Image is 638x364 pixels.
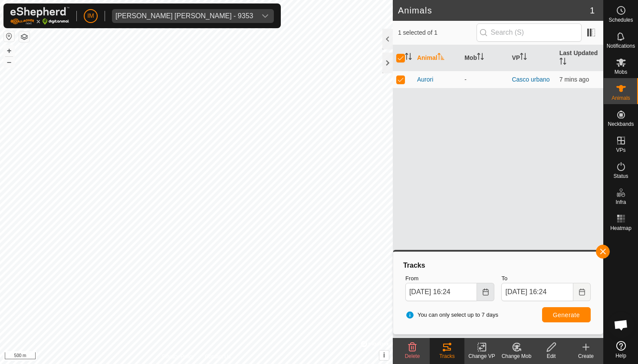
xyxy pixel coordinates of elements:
[87,11,94,20] span: IM
[608,121,634,127] span: Neckbands
[615,353,626,358] span: Help
[559,76,589,83] span: 15 Sep 2025 at 4:16 pm
[414,45,461,71] th: Animal
[508,45,556,71] th: VP
[534,352,569,360] div: Edit
[10,7,69,25] img: Gallagher Logo
[464,75,505,84] div: -
[612,95,630,101] span: Animals
[573,283,591,301] button: Choose Date
[499,352,534,360] div: Change Mob
[461,45,508,71] th: Mob
[405,311,498,319] span: You can only select up to 7 days
[610,226,631,231] span: Heatmap
[604,338,638,362] a: Help
[501,274,591,283] label: To
[477,54,484,61] p-sorticon: Activate to sort
[4,57,14,67] button: –
[379,351,389,360] button: i
[19,32,30,42] button: Map Layers
[559,59,566,66] p-sorticon: Activate to sort
[608,312,634,338] div: Chat abierto
[556,45,603,71] th: Last Updated
[608,17,633,23] span: Schedules
[383,351,385,359] span: i
[405,353,420,359] span: Delete
[417,75,433,84] span: Aurori
[4,31,14,42] button: Reset Map
[257,9,274,23] div: dropdown trigger
[402,260,594,271] div: Tracks
[464,352,499,360] div: Change VP
[405,274,495,283] label: From
[4,46,14,56] button: +
[553,312,580,318] span: Generate
[520,54,527,61] p-sorticon: Activate to sort
[616,148,625,153] span: VPs
[112,9,257,23] span: Raquel Saenz Blanco - 9353
[398,28,477,37] span: 1 selected of 1
[477,23,582,42] input: Search (S)
[613,174,628,179] span: Status
[512,76,549,83] a: Casco urbano
[615,200,626,205] span: Infra
[477,283,494,301] button: Choose Date
[590,4,595,17] span: 1
[115,13,253,20] div: [PERSON_NAME] [PERSON_NAME] - 9353
[405,54,412,61] p-sorticon: Activate to sort
[542,307,591,322] button: Generate
[615,69,627,75] span: Mobs
[607,43,635,49] span: Notifications
[569,352,603,360] div: Create
[430,352,464,360] div: Tracks
[205,353,230,361] a: Contact Us
[398,5,590,16] h2: Animals
[162,353,194,361] a: Privacy Policy
[437,54,444,61] p-sorticon: Activate to sort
